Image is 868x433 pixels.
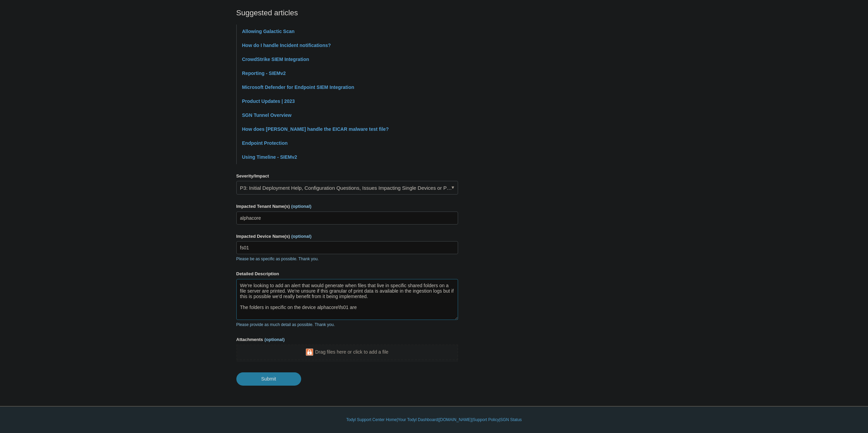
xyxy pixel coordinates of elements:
a: Product Updates | 2023 [242,98,295,104]
p: Please be as specific as possible. Thank you. [236,256,458,262]
a: Your Todyl Dashboard [398,417,438,423]
a: SGN Status [500,417,522,423]
a: Todyl Support Center Home [346,417,397,423]
a: [DOMAIN_NAME] [439,417,472,423]
a: SGN Tunnel Overview [242,112,292,118]
a: P3: Initial Deployment Help, Configuration Questions, Issues Impacting Single Devices or Past Out... [236,181,458,195]
label: Impacted Tenant Name(s) [236,203,458,210]
span: (optional) [264,337,284,342]
label: Attachments [236,336,458,343]
label: Detailed Description [236,270,458,277]
a: How does [PERSON_NAME] handle the EICAR malware test file? [242,126,389,132]
label: Impacted Device Name(s) [236,233,458,240]
input: Submit [236,372,301,385]
a: Endpoint Protection [242,140,288,146]
p: Please provide as much detail as possible. Thank you. [236,322,458,328]
a: How do I handle Incident notifications? [242,43,331,48]
a: Reporting - SIEMv2 [242,71,286,76]
a: Using Timeline - SIEMv2 [242,154,297,160]
span: (optional) [291,204,311,209]
a: CrowdStrike SIEM Integration [242,57,309,62]
h2: Suggested articles [236,7,458,18]
a: Support Policy [473,417,499,423]
a: Allowing Galactic Scan [242,29,295,34]
a: Microsoft Defender for Endpoint SIEM Integration [242,84,354,90]
div: | | | | [236,417,632,423]
span: (optional) [291,234,311,239]
label: Severity/Impact [236,173,458,180]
